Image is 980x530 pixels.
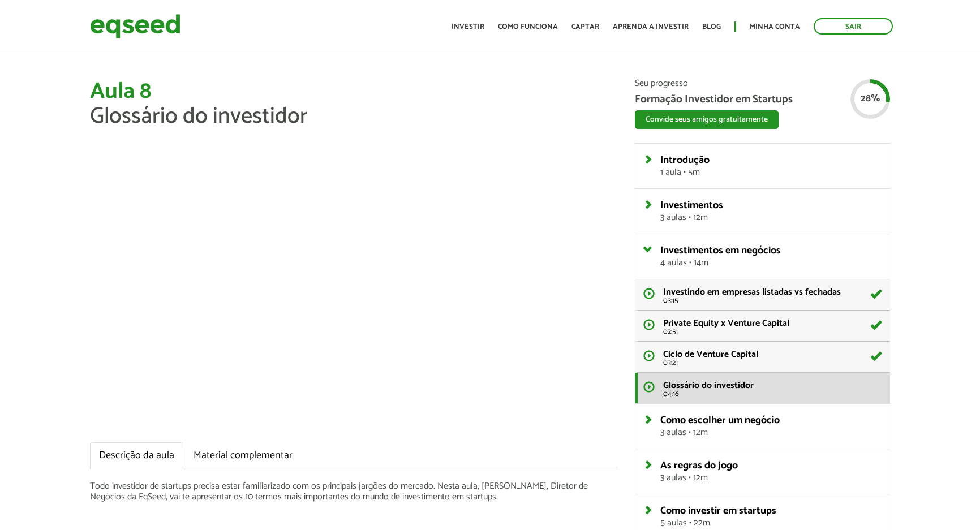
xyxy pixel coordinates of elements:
[660,428,882,437] span: 3 aulas • 12m
[635,373,890,403] a: Glossário do investidor 04:16
[660,502,776,519] span: Como investir em startups
[660,242,781,259] span: Investimentos em negócios
[635,342,890,373] a: Ciclo de Venture Capital 03:21
[660,168,882,177] span: 1 aula • 5m
[571,23,599,31] a: Captar
[663,316,789,331] span: Private Equity x Venture Capital
[660,258,882,268] span: 4 aulas • 14m
[660,197,723,214] span: Investimentos
[660,200,882,222] a: Investimentos3 aulas • 12m
[90,11,180,41] img: EqSeed
[660,460,882,482] a: As regras do jogo3 aulas • 12m
[498,23,558,31] a: Como funciona
[90,481,617,502] p: Todo investidor de startups precisa estar familiarizado com os principais jargões do mercado. Nes...
[635,94,890,105] span: Formação Investidor em Startups
[814,18,893,35] a: Sair
[660,415,882,437] a: Como escolher um negócio3 aulas • 12m
[660,519,882,528] span: 5 aulas • 22m
[660,152,710,169] span: Introdução
[663,359,882,367] span: 03:21
[90,442,183,469] a: Descrição da aula
[663,297,882,304] span: 03:15
[660,213,882,222] span: 3 aulas • 12m
[663,390,882,398] span: 04:16
[660,155,882,177] a: Introdução1 aula • 5m
[663,347,758,362] span: Ciclo de Venture Capital
[184,442,302,469] a: Material complementar
[663,378,754,393] span: Glossário do investidor
[660,473,882,482] span: 3 aulas • 12m
[90,98,308,135] span: Glossário do investidor
[635,279,890,311] a: Investindo em empresas listadas vs fechadas 03:15
[750,23,800,31] a: Minha conta
[660,506,882,528] a: Como investir em startups5 aulas • 22m
[635,79,890,88] span: Seu progresso
[90,73,152,110] span: Aula 8
[663,285,841,300] span: Investindo em empresas listadas vs fechadas
[702,23,721,31] a: Blog
[452,23,484,31] a: Investir
[663,328,882,335] span: 02:51
[635,311,890,342] a: Private Equity x Venture Capital 02:51
[90,140,617,437] iframe: YouTube video player
[660,245,882,268] a: Investimentos em negócios4 aulas • 14m
[635,110,779,129] button: Convide seus amigos gratuitamente
[660,412,780,429] span: Como escolher um negócio
[613,23,689,31] a: Aprenda a investir
[660,457,738,474] span: As regras do jogo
